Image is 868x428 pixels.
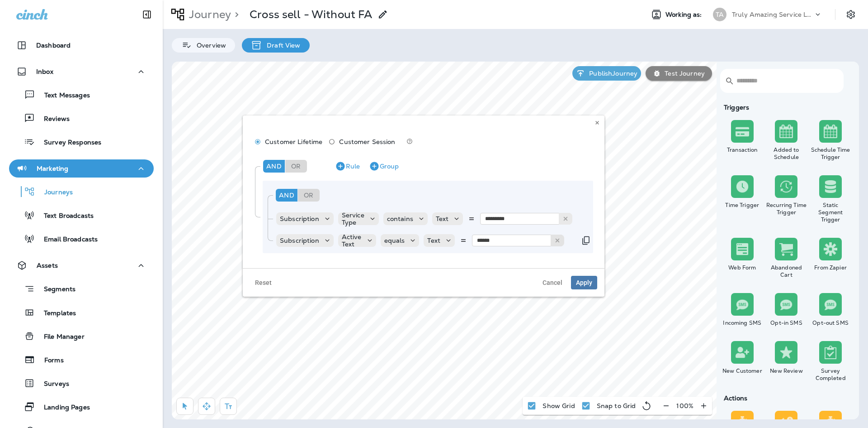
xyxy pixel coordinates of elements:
div: And [276,189,297,202]
span: Customer Lifetime [265,138,322,145]
p: 100 % [676,402,693,409]
div: From Zapier [810,264,851,271]
div: Static Segment Trigger [810,202,851,223]
p: Overview [192,42,226,49]
button: Forms [9,350,154,369]
div: TA [713,8,726,21]
button: Apply [571,276,597,289]
button: Reviews [9,109,154,128]
button: Collapse Sidebar [134,5,160,24]
div: Triggers [720,104,853,111]
span: Apply [576,279,592,286]
p: Journey [185,8,231,21]
p: Text [436,215,449,222]
p: Subscription [280,237,319,244]
p: Marketing [37,165,68,172]
p: Templates [35,309,76,318]
p: Journeys [35,188,73,197]
button: Assets [9,256,154,274]
button: PublishJourney [572,66,641,81]
p: Dashboard [36,42,71,49]
button: Test Journey [646,66,712,81]
button: Survey Responses [9,132,154,151]
p: Forms [35,356,64,365]
div: New Customer [722,367,763,375]
p: > [231,8,239,21]
button: Rule [331,159,363,173]
button: Surveys [9,374,154,393]
p: Publish Journey [585,70,637,77]
button: Text Messages [9,85,154,104]
div: Added to Schedule [766,146,807,161]
p: Assets [37,262,58,269]
div: Opt-out SMS [810,319,851,327]
button: Text Broadcasts [9,206,154,225]
div: Or [285,160,307,173]
p: Test Journey [661,70,705,77]
p: Segments [35,285,75,294]
p: Inbox [36,68,53,75]
p: Survey Responses [35,139,101,147]
div: Web Form [722,264,763,271]
div: Survey Completed [810,367,851,382]
button: Journeys [9,182,154,201]
span: Reset [255,279,272,286]
p: Text Messages [35,91,90,100]
p: Active Text [342,233,362,248]
button: File Manager [9,327,154,346]
button: Settings [843,6,859,23]
button: Marketing [9,159,154,178]
p: contains [387,215,413,222]
p: Surveys [35,380,69,389]
button: Email Broadcasts [9,229,154,248]
div: New Review [766,367,807,375]
button: Cancel [538,276,567,289]
p: equals [384,237,405,244]
span: Customer Session [339,138,395,145]
div: Abandoned Cart [766,264,807,279]
p: Subscription [280,215,319,222]
button: Remove Rule [596,231,614,250]
div: Or [298,189,320,202]
button: Templates [9,303,154,322]
button: Duplicate Rule [577,231,595,250]
button: Dashboard [9,36,154,54]
p: Service Type [342,212,364,226]
div: Time Trigger [722,202,763,209]
p: Show Grid [542,402,575,409]
div: Incoming SMS [722,319,763,327]
span: Cancel [542,279,562,286]
p: File Manager [35,333,85,341]
div: Transaction [722,146,763,154]
p: Landing Pages [35,404,90,412]
button: Segments [9,279,154,298]
p: Draft View [262,42,300,49]
div: Schedule Time Trigger [810,146,851,161]
p: Truly Amazing Service LLC DBA Truly [PERSON_NAME] [GEOGRAPHIC_DATA] [732,11,813,18]
button: Landing Pages [9,397,154,416]
div: And [263,160,285,173]
p: Text Broadcasts [35,212,94,221]
p: Email Broadcasts [35,236,98,244]
p: Cross sell - Without FA [250,8,372,21]
div: Opt-in SMS [766,319,807,327]
p: Reviews [35,115,70,124]
p: Snap to Grid [597,402,636,409]
span: Working as: [665,11,704,19]
div: Recurring Time Trigger [766,202,807,216]
button: Reset [250,276,277,289]
button: Inbox [9,63,154,81]
p: Text [427,237,440,244]
div: Actions [720,394,853,402]
button: Group [365,159,402,173]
